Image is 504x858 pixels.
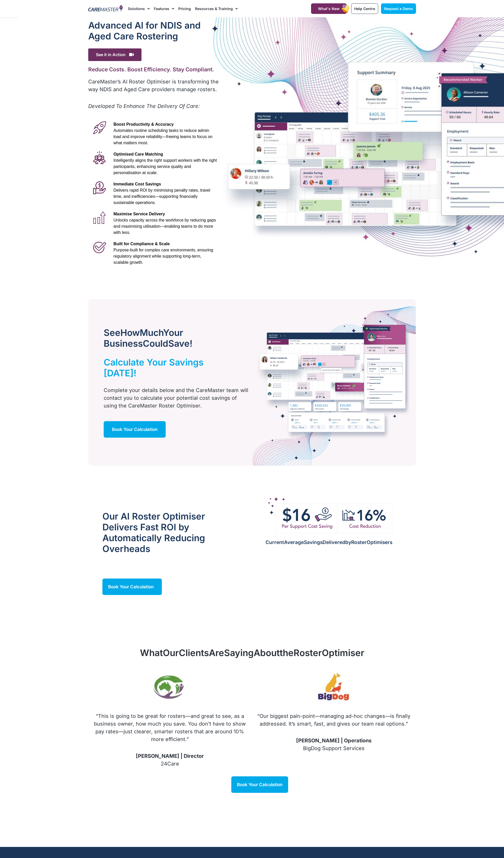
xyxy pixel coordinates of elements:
[351,539,367,545] span: Roster
[254,647,280,658] span: About
[102,511,223,554] h2: Our AI Roster Optimiser Delivers Fast ROI by Automatically Reducing Overheads
[367,539,392,545] span: Optimisers
[104,357,236,378] h2: Calculate Your Savings [DATE]!
[113,122,174,126] span: Boost Productivity & Accuracy
[280,647,294,658] span: the
[351,3,378,14] a: Help Centre
[88,78,220,93] p: CareMaster’s AI Roster Optimiser is transforming the way NDIS and Aged Care providers manage rost...
[237,782,282,787] span: Book Your Calculation
[113,152,163,156] span: Optimised Care Matching
[311,3,347,14] a: What's New
[322,647,364,658] span: Optimiser
[104,421,166,438] a: Book Your Calculation
[163,647,179,658] span: Our
[284,539,304,545] span: Average
[88,66,220,73] h2: Reduce Costs. Boost Efficiency. Stay Compliant.
[93,712,247,743] p: “This is going to be great for rosters—and great to see, as a business owner, how much you save. ...
[257,712,411,728] p: “Our biggest pain-point—managing ad-hoc changes—is finally addressed. It’s smart, fast, and gives...
[294,647,322,658] span: Roster
[108,584,154,589] span: Book Your Calculation
[231,776,288,793] a: Book Your Calculation
[345,539,351,545] span: by
[304,539,323,545] span: Savings
[163,327,183,338] span: Your
[120,327,140,338] span: How
[113,182,161,186] span: Immediate Cost Savings
[113,248,213,265] span: Purpose-built for complex care environments, ensuring regulatory alignment while supporting long-...
[102,579,162,595] a: Book Your Calculation
[318,6,340,11] span: What's New
[168,338,192,349] span: Save!
[224,647,254,658] span: Saying
[104,338,143,349] span: Business
[257,737,411,752] p: BigDog Support Services
[88,20,220,41] h1: Advanced Al for NDIS and Aged Care Rostering
[88,103,200,109] em: Developed To Enhance The Delivery Of Care:
[113,212,165,216] span: Maximise Service Delivery
[381,3,416,14] a: Request a Demo
[104,327,120,338] span: See
[113,188,210,205] span: Delivers rapid ROI by minimising penalty rates, travel time, and inefficiencies—supporting financ...
[113,158,217,175] span: Intelligently aligns the right support workers with the right participants, enhancing service qua...
[136,753,204,759] span: [PERSON_NAME] | Director
[113,218,216,235] span: Unlocks capacity across the workforce by reducing gaps and maximising utilisation—enabling teams ...
[113,242,170,246] span: Built for Compliance & Scale
[143,338,168,349] span: Could
[354,6,375,11] span: Help Centre
[112,427,157,432] span: Book Your Calculation
[93,752,247,768] p: 24Care
[179,647,209,658] span: Clients
[151,668,189,707] img: 24Care Australia Logo
[104,386,249,410] p: Complete your details below and the CareMaster team will contact you to calculate your potential ...
[88,48,142,61] span: See it in Action
[384,6,413,11] span: Request a Demo
[323,539,345,545] span: Delivered
[113,128,213,145] span: Automates routine scheduling tasks to reduce admin load and improve reliability—freeing teams to ...
[140,327,163,338] span: Much
[209,647,224,658] span: Are
[296,737,372,744] span: [PERSON_NAME] | Operations
[266,539,284,545] span: Current
[88,5,123,13] img: CareMaster Logo
[140,647,163,658] span: What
